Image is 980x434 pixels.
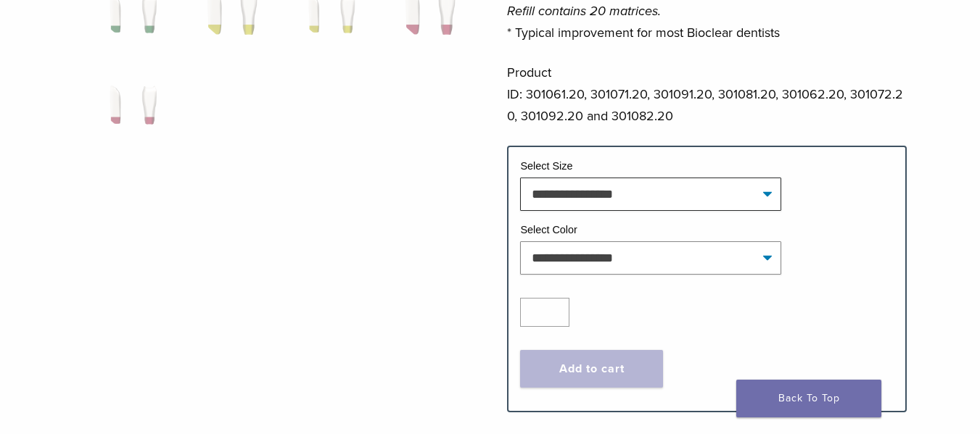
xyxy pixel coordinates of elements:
em: Refill contains 20 matrices. [507,3,661,19]
label: Select Color [520,224,577,235]
button: Add to cart [520,350,663,388]
p: Product ID: 301061.20, 301071.20, 301091.20, 301081.20, 301062.20, 301072.20, 301092.20 and 30108... [507,62,906,127]
label: Select Size [520,160,572,172]
a: Back To Top [736,380,881,417]
img: BT Matrix Series - Image 9 [91,76,168,149]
